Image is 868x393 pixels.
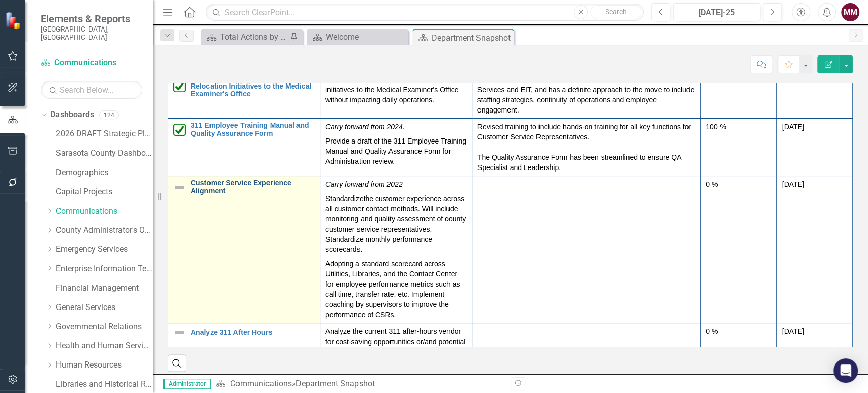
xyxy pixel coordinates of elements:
td: Double-Click to Edit [320,119,472,176]
td: Double-Click to Edit [701,71,776,119]
div: Open Intercom Messenger [833,358,858,383]
span: Administrator [163,379,211,389]
td: Double-Click to Edit [776,71,852,119]
a: Governmental Relations [56,321,153,333]
img: ClearPoint Strategy [5,12,23,30]
img: Completed [173,80,186,92]
span: Standardize [325,194,364,203]
td: Double-Click to Edit [472,176,700,323]
td: Double-Click to Edit [701,119,776,176]
a: Demographics [56,167,153,179]
span: Elements & Reports [41,13,142,25]
a: Customer Service Experience Alignment [191,179,315,195]
a: Communications [230,379,291,388]
a: Analyze 311 After Hours [191,329,315,336]
input: Search ClearPoint... [206,4,644,21]
td: Double-Click to Edit [320,71,472,119]
div: [DATE]-25 [677,7,757,19]
small: [GEOGRAPHIC_DATA], [GEOGRAPHIC_DATA] [41,25,142,42]
a: Welcome [309,31,406,43]
span: the customer experience across all customer contact methods. Will include monitoring and quality ... [325,194,466,254]
a: Communications [41,57,142,69]
img: Not Defined [173,326,186,339]
td: Double-Click to Edit [701,176,776,323]
a: Capital Projects [56,186,153,198]
a: Communications [56,206,153,217]
td: Double-Click to Edit [776,176,852,323]
button: MM [841,3,859,21]
img: Completed [173,124,186,136]
img: Not Defined [173,181,186,193]
a: 311 Employee Training Manual and Quality Assurance Form [191,122,315,137]
p: Analyze the current 311 after-hours vendor for cost-saving opportunities or/and potential expansi... [325,326,467,367]
div: 0 % [706,179,771,189]
a: Dashboards [50,109,94,121]
td: Double-Click to Edit Right Click for Context Menu [168,119,320,176]
button: Search [590,5,641,19]
td: Double-Click to Edit [320,323,472,371]
td: Double-Click to Edit Right Click for Context Menu [168,323,320,371]
p: Provide a draft of the 311 Employee Training Manual and Quality Assurance Form for Administration... [325,134,467,166]
button: [DATE]-25 [673,3,760,21]
td: Double-Click to Edit [472,323,700,371]
div: Total Actions by Type [220,31,287,43]
p: Revised training to include hands-on training for all key functions for Customer Service Represen... [477,122,695,173]
div: 0 % [706,326,771,336]
a: Total Actions by Type [203,31,287,43]
td: Double-Click to Edit Right Click for Context Menu [168,176,320,323]
td: Double-Click to Edit [472,71,700,119]
a: Enterprise Information Technology [56,263,153,275]
p: Plan, support, and execute relocation initiatives to the Medical Examiner's Office without impact... [325,74,467,105]
a: Human Resources [56,359,153,371]
td: Double-Click to Edit [320,176,472,323]
a: Sarasota County Dashboard [56,148,153,159]
a: Financial Management [56,283,153,294]
div: 100 % [706,122,771,132]
a: Emergency Services [56,244,153,256]
div: 124 [99,110,119,119]
span: [DATE] [782,327,804,335]
div: Welcome [326,31,406,43]
a: County Administrator's Office [56,224,153,236]
td: Double-Click to Edit [776,323,852,371]
a: 2026 DRAFT Strategic Plan [56,128,153,140]
a: Plan, Support, and Execute Relocation Initiatives to the Medical Examiner's Office [191,74,315,98]
span: [DATE] [782,180,804,188]
em: Carry forward from 2024. [325,123,405,131]
p: Communications has coordinated with Capital Projects, General Services and EIT, and has a definit... [477,74,695,115]
a: Health and Human Services [56,340,153,352]
em: Carry forward from 2022 [325,180,403,188]
td: Double-Click to Edit [701,323,776,371]
span: Search [605,8,627,16]
span: [DATE] [782,123,804,131]
a: General Services [56,302,153,314]
input: Search Below... [41,81,142,99]
div: » [216,378,502,390]
td: Double-Click to Edit [776,119,852,176]
p: Adopting a standard scorecard across Utilities, Libraries, and the Contact Center for employee pe... [325,257,467,320]
div: Department Snapshot [295,379,374,388]
td: Double-Click to Edit Right Click for Context Menu [168,71,320,119]
a: Libraries and Historical Resources [56,379,153,390]
div: Department Snapshot [432,32,512,44]
td: Double-Click to Edit [472,119,700,176]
